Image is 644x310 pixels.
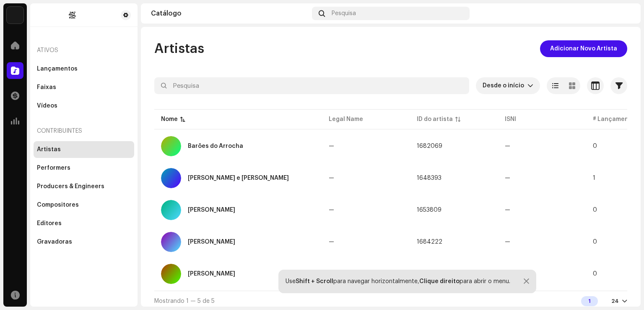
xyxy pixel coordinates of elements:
[505,207,510,213] span: —
[154,40,204,57] span: Artistas
[611,298,619,305] div: 24
[593,143,597,149] span: 0
[296,278,333,284] strong: Shift + Scroll
[34,160,134,176] re-m-nav-item: Performers
[37,84,56,91] div: Faixas
[188,239,235,245] div: Paulo Júnior
[34,197,134,213] re-m-nav-item: Compositores
[37,202,79,208] div: Compositores
[34,215,134,232] re-m-nav-item: Editores
[483,77,527,94] span: Desde o início
[550,40,617,57] span: Adicionar Novo Artista
[505,239,510,245] span: —
[34,121,134,141] re-a-nav-header: Contribuintes
[329,175,334,181] span: —
[37,165,70,171] div: Performers
[593,175,595,181] span: 1
[329,143,334,149] span: —
[37,239,72,245] div: Gravadoras
[161,115,178,123] div: Nome
[417,207,441,213] span: 1653809
[505,143,510,149] span: —
[188,207,235,213] div: Léo Magalhães
[151,10,309,17] div: Catálogo
[417,143,442,149] span: 1682069
[37,66,78,72] div: Lançamentos
[34,97,134,114] re-m-nav-item: Vídeos
[419,278,460,284] strong: Clique direito
[593,271,597,277] span: 0
[34,141,134,158] re-m-nav-item: Artistas
[329,239,334,245] span: —
[332,10,356,17] span: Pesquisa
[37,102,57,109] div: Vídeos
[540,40,627,57] button: Adicionar Novo Artista
[617,7,631,20] img: 54f697dd-8be3-4f79-a850-57332d7c088e
[34,40,134,60] re-a-nav-header: Ativos
[154,298,215,304] span: Mostrando 1 — 5 de 5
[527,77,533,94] div: dropdown trigger
[188,175,289,181] div: Guilherme e Gaby
[34,234,134,250] re-m-nav-item: Gravadoras
[34,79,134,96] re-m-nav-item: Faixas
[593,239,597,245] span: 0
[417,239,442,245] span: 1684222
[188,143,243,149] div: Barões do Arrocha
[417,175,441,181] span: 1648393
[34,178,134,195] re-m-nav-item: Producers & Engineers
[593,207,597,213] span: 0
[37,10,107,20] img: f599b786-36f7-43ff-9e93-dc84791a6e00
[286,278,510,285] div: Use para navegar horizontalmente, para abrir o menu.
[34,60,134,77] re-m-nav-item: Lançamentos
[505,175,510,181] span: —
[37,146,61,153] div: Artistas
[329,207,334,213] span: —
[37,220,62,227] div: Editores
[154,77,469,94] input: Pesquisa
[37,183,104,190] div: Producers & Engineers
[417,115,453,123] div: ID do artista
[7,7,23,24] img: c86870aa-2232-4ba3-9b41-08f587110171
[581,296,598,306] div: 1
[188,271,235,277] div: Wanderley Andrade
